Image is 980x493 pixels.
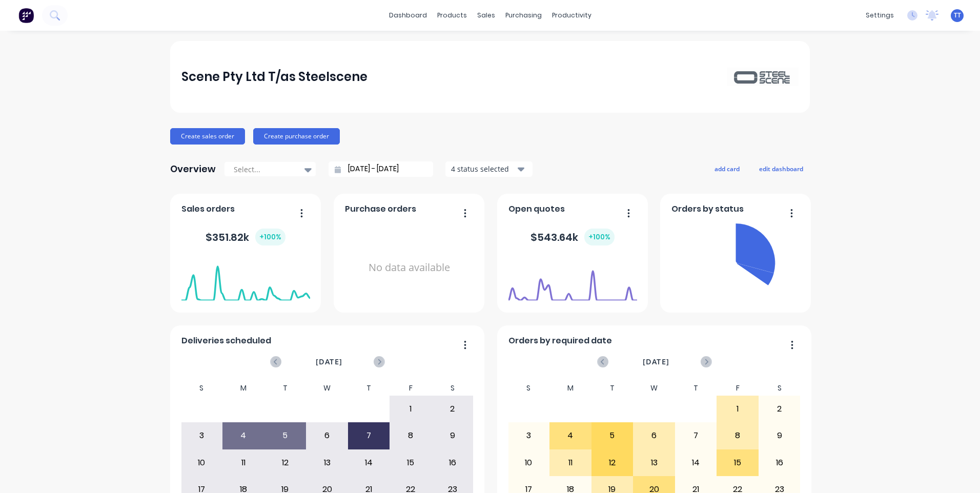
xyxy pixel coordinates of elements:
button: edit dashboard [752,162,810,175]
div: 16 [759,450,800,476]
span: [DATE] [316,356,342,367]
div: S [181,381,223,396]
div: 10 [508,450,549,476]
span: Orders by required date [508,335,612,347]
div: T [675,381,717,396]
div: 12 [265,450,306,476]
div: W [306,381,348,396]
div: 11 [223,450,264,476]
div: 9 [759,423,800,448]
div: F [717,381,759,396]
div: 4 [223,423,264,448]
div: 12 [592,450,633,476]
button: Create purchase order [253,128,340,145]
div: T [591,381,634,396]
div: 1 [717,396,758,422]
div: 6 [307,423,348,448]
div: 5 [592,423,633,448]
div: Overview [170,159,216,179]
button: 4 status selected [445,161,533,177]
div: 3 [181,423,222,448]
button: add card [708,162,746,175]
span: Open quotes [508,203,565,215]
div: 7 [676,423,717,448]
span: Sales orders [181,203,235,215]
div: products [432,8,472,23]
span: [DATE] [643,356,669,367]
div: No data available [345,219,474,316]
div: 2 [759,396,800,422]
div: S [508,381,550,396]
div: Scene Pty Ltd T/as Steelscene [181,67,367,87]
div: S [759,381,801,396]
div: 13 [307,450,348,476]
div: 4 [550,423,591,448]
div: 8 [717,423,758,448]
div: W [633,381,675,396]
div: 16 [432,450,473,476]
img: Factory [18,8,34,23]
div: 5 [265,423,306,448]
img: Scene Pty Ltd T/as Steelscene [727,68,799,86]
div: 10 [181,450,222,476]
div: 2 [432,396,473,422]
div: F [390,381,432,396]
div: $ 543.64k [530,229,615,245]
span: Purchase orders [345,203,416,215]
a: dashboard [384,8,432,23]
div: productivity [547,8,597,23]
div: M [549,381,591,396]
div: 1 [390,396,431,422]
div: purchasing [500,8,547,23]
div: 11 [550,450,591,476]
div: 4 status selected [451,163,516,174]
div: 6 [634,423,675,448]
div: 7 [349,423,390,448]
div: 15 [717,450,758,476]
span: Deliveries scheduled [181,335,271,347]
div: 3 [508,423,549,448]
button: Create sales order [170,128,245,145]
div: settings [861,8,899,23]
div: T [264,381,307,396]
div: + 100 % [255,229,285,245]
span: Orders by status [671,203,744,215]
div: $ 351.82k [206,229,285,245]
div: sales [472,8,500,23]
div: 14 [349,450,390,476]
div: 14 [676,450,717,476]
div: + 100 % [584,229,615,245]
div: S [432,381,474,396]
div: T [348,381,390,396]
div: 9 [432,423,473,448]
div: 15 [390,450,431,476]
span: TT [954,11,961,20]
div: 8 [390,423,431,448]
div: M [222,381,264,396]
div: 13 [634,450,675,476]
